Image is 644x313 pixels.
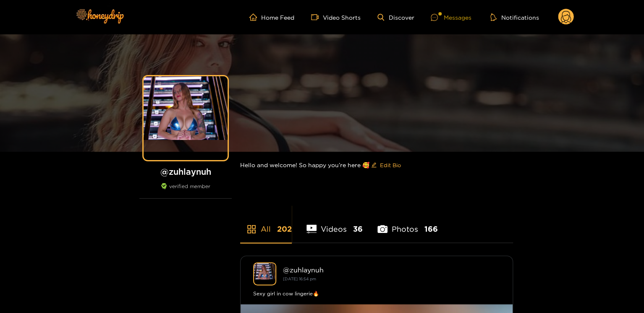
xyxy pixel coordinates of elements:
li: Photos [377,205,438,243]
a: Discover [377,14,414,21]
span: appstore [246,224,257,234]
span: 202 [277,224,292,234]
span: video-camera [311,13,323,21]
img: zuhlaynuh [253,262,276,285]
button: Notifications [488,13,541,21]
a: Video Shorts [311,13,361,21]
h1: @ zuhlaynuh [139,166,232,177]
div: Sexy girl in cow lingerie🔥 [253,290,500,298]
span: Edit Bio [380,161,401,169]
span: home [249,13,261,21]
button: editEdit Bio [369,158,403,172]
div: Messages [431,13,471,22]
div: Hello and welcome! So happy you’re here 🥰 [240,152,513,178]
span: 166 [424,224,438,234]
div: verified member [139,183,232,199]
a: Home Feed [249,13,294,21]
li: Videos [306,205,363,243]
li: All [240,205,292,243]
span: 36 [353,224,363,234]
span: edit [371,162,377,168]
small: [DATE] 16:54 pm [283,277,316,281]
div: @ zuhlaynuh [283,266,500,274]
